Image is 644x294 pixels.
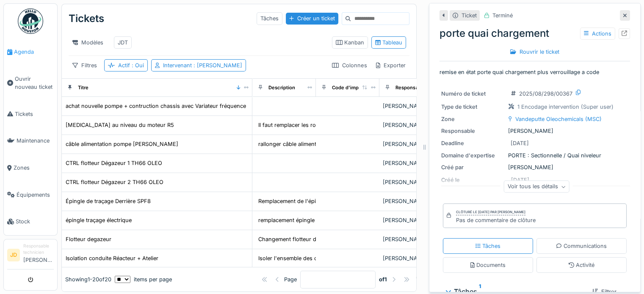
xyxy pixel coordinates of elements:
a: Stock [4,208,57,235]
div: Kanban [336,38,364,47]
div: CTRL flotteur Dégazeur 2 TH66 OLEO [66,178,163,186]
div: Rouvrir le ticket [507,46,563,58]
div: Actif [118,61,144,69]
div: [MEDICAL_DATA] au niveau du moteur R5 [66,121,174,129]
span: Ouvrir nouveau ticket [15,75,54,91]
li: JD [7,249,20,261]
span: Maintenance [17,137,54,145]
div: Zone [441,115,505,123]
a: JD Responsable technicien[PERSON_NAME] [7,243,54,269]
div: Créé par [441,163,505,171]
div: Responsable technicien [23,243,54,256]
div: Pas de commentaire de clôture [456,216,536,224]
div: Numéro de ticket [441,90,505,98]
div: Clôturé le [DATE] par [PERSON_NAME] [456,209,525,215]
div: Remplacement de l'épingle de traçage + Contrôle [258,197,384,205]
div: Terminé [492,11,513,19]
div: [PERSON_NAME] [383,197,439,205]
div: Actions [580,27,615,40]
div: [PERSON_NAME] [383,254,439,262]
div: 1 Encodage intervention (Super user) [517,103,614,111]
span: : [PERSON_NAME] [192,62,242,69]
div: [PERSON_NAME] [383,121,439,129]
strong: of 1 [379,275,387,283]
span: Tickets [15,110,54,118]
div: Titre [78,84,88,91]
div: Code d'imputation [332,84,375,91]
div: Tâches [257,12,282,25]
div: Showing 1 - 20 of 20 [65,275,111,283]
div: Vandeputte Oleochemicals (MSC) [515,115,602,123]
div: items per page [115,275,172,283]
div: Exporter [372,59,409,71]
div: épingle traçage électrique [66,216,132,224]
div: [PERSON_NAME] [441,163,628,171]
li: [PERSON_NAME] [23,243,54,267]
div: Changement flotteur degazeur th66 +remise en se... [258,235,393,243]
div: câble alimentation pompe [PERSON_NAME] [66,140,178,148]
div: achat nouvelle pompe + contruction chassis avec Variateur fréquence [66,102,246,110]
div: Documents [470,261,506,269]
div: JDT [118,38,128,47]
div: Voir tous les détails [504,181,569,193]
span: Stock [16,217,54,225]
div: Colonnes [328,59,370,71]
div: Épingle de traçage Derrière SPF8 [66,197,151,205]
div: Il faut remplacer les roulements moteur [258,121,359,129]
div: Modèles [69,36,107,49]
div: Responsable [395,84,425,91]
a: Ouvrir nouveau ticket [4,66,57,101]
div: Type de ticket [441,103,505,111]
div: Créer un ticket [286,13,338,24]
img: Badge_color-CXgf-gQk.svg [18,8,43,34]
div: Responsable [441,127,505,135]
div: [PERSON_NAME] [383,159,439,167]
div: 2025/08/298/00367 [519,90,572,98]
a: Tickets [4,101,57,128]
div: Intervenant [163,61,242,69]
div: Filtres [69,59,101,71]
div: Activité [569,261,594,269]
div: porte quai chargement [439,26,630,41]
div: PORTE : Sectionnelle / Quai niveleur [441,151,628,159]
div: CTRL flotteur Dégazeur 1 TH66 OLEO [66,159,162,167]
div: [PERSON_NAME] [383,216,439,224]
a: Maintenance [4,127,57,154]
div: [PERSON_NAME] [383,102,439,110]
span: Zones [14,164,54,172]
div: Communications [556,242,607,250]
div: Page [284,275,297,283]
div: Flotteur degazeur [66,235,111,243]
span: Agenda [14,48,54,56]
div: [PERSON_NAME] [441,127,628,135]
div: Tableau [375,38,402,47]
a: Équipements [4,181,57,209]
div: Isoler l'ensemble des conduites des réacteurs v... [258,254,386,262]
div: Tâches [475,242,501,250]
div: remplacement épingle traçage local chaudière de... [258,216,389,224]
a: Agenda [4,38,57,66]
div: Description [268,84,295,91]
div: [PERSON_NAME] [383,178,439,186]
div: [DATE] [511,139,529,147]
span: Équipements [17,191,54,199]
div: Tickets [69,8,104,30]
div: Deadline [441,139,505,147]
div: Ticket [462,11,477,19]
div: Isolation conduite Réacteur + Atelier [66,254,158,262]
p: remise en état porte quai chargement plus verrouillage a code [439,68,630,76]
div: [PERSON_NAME] [383,235,439,243]
div: Domaine d'expertise [441,151,505,159]
div: rallonger câble alimentation pompe [PERSON_NAME] [258,140,395,148]
div: [PERSON_NAME] [383,140,439,148]
span: : Oui [130,62,144,69]
a: Zones [4,154,57,181]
